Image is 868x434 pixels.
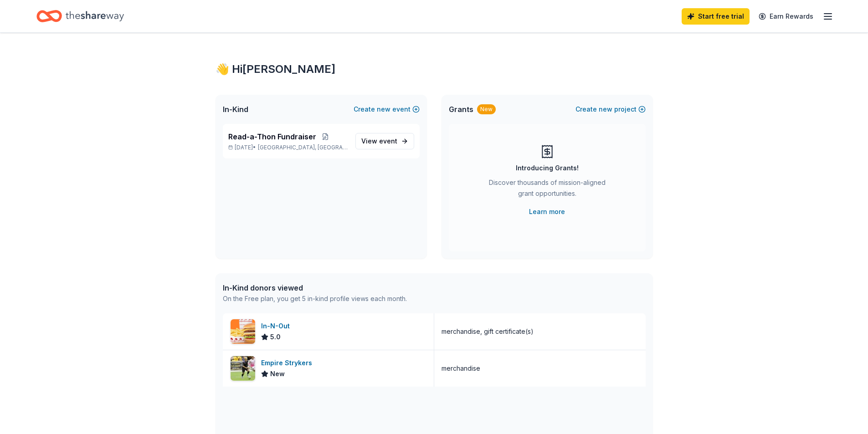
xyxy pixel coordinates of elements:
[216,62,653,77] div: 👋 Hi [PERSON_NAME]
[223,293,407,304] div: On the Free plan, you get 5 in-kind profile views each month.
[258,144,348,151] span: [GEOGRAPHIC_DATA], [GEOGRAPHIC_DATA]
[379,137,397,145] span: event
[228,144,348,151] p: [DATE] •
[377,104,390,115] span: new
[261,321,293,332] div: In-N-Out
[485,177,609,203] div: Discover thousands of mission-aligned grant opportunities.
[575,104,646,115] button: Createnewproject
[442,363,480,374] div: merchandise
[228,131,316,142] span: Read-a-Thon Fundraiser
[231,356,255,381] img: Image for Empire Strykers
[449,104,473,115] span: Grants
[223,104,248,115] span: In-Kind
[599,104,612,115] span: new
[529,206,565,217] a: Learn more
[354,104,420,115] button: Createnewevent
[477,104,496,114] div: New
[442,326,534,337] div: merchandise, gift certificate(s)
[223,282,407,293] div: In-Kind donors viewed
[753,8,819,25] a: Earn Rewards
[261,357,316,368] div: Empire Strykers
[270,332,281,342] span: 5.0
[682,8,750,25] a: Start free trial
[231,319,255,344] img: Image for In-N-Out
[516,163,579,174] div: Introducing Grants!
[270,368,285,379] span: New
[355,133,414,149] a: View event
[36,5,124,27] a: Home
[361,136,397,147] span: View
